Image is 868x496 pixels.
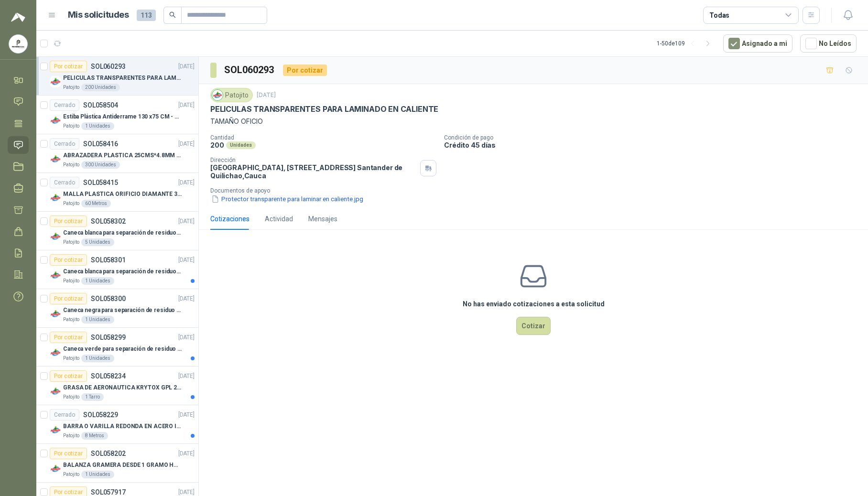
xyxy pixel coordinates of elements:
[226,141,256,149] div: Unidades
[91,63,126,70] p: SOL060293
[81,277,114,285] div: 1 Unidades
[516,317,551,335] button: Cotizar
[210,104,438,114] p: PELICULAS TRANSPARENTES PARA LAMINADO EN CALIENTE
[36,250,198,289] a: Por cotizarSOL058301[DATE] Company LogoCaneca blanca para separación de residuos 10 LTPatojito1 U...
[178,256,195,265] p: [DATE]
[210,134,436,141] p: Cantidad
[50,216,87,227] div: Por cotizar
[81,471,114,478] div: 1 Unidades
[83,411,118,418] p: SOL058229
[36,134,198,173] a: CerradoSOL058416[DATE] Company LogoABRAZADERA PLASTICA 25CMS*4.8MM NEGRAPatojito300 Unidades
[657,36,716,51] div: 1 - 50 de 109
[50,424,61,436] img: Company Logo
[91,257,126,263] p: SOL058301
[36,405,198,444] a: CerradoSOL058229[DATE] Company LogoBARRA O VARILLA REDONDA EN ACERO INOXIDABLE DE 2" O 50 MMPatoj...
[63,306,182,315] p: Caneca negra para separación de residuo 55 LT
[63,161,79,169] p: Patojito
[178,217,195,226] p: [DATE]
[63,74,182,83] p: PELICULAS TRANSPARENTES PARA LAMINADO EN CALIENTE
[81,200,111,207] div: 60 Metros
[11,11,25,23] img: Logo peakr
[63,383,182,392] p: GRASA DE AERONAUTICA KRYTOX GPL 207 (SE ADJUNTA IMAGEN DE REFERENCIA)
[50,138,79,150] div: Cerrado
[444,134,864,141] p: Condición de pago
[9,35,27,53] img: Company Logo
[63,461,182,470] p: BALANZA GRAMERA DESDE 1 GRAMO HASTA 5 GRAMOS
[91,295,126,302] p: SOL058300
[463,299,605,309] h3: No has enviado cotizaciones a esta solicitud
[36,212,198,250] a: Por cotizarSOL058302[DATE] Company LogoCaneca blanca para separación de residuos 121 LTPatojito5 ...
[178,410,195,420] p: [DATE]
[50,386,61,397] img: Company Logo
[63,422,182,431] p: BARRA O VARILLA REDONDA EN ACERO INOXIDABLE DE 2" O 50 MM
[36,289,198,328] a: Por cotizarSOL058300[DATE] Company LogoCaneca negra para separación de residuo 55 LTPatojito1 Uni...
[63,190,182,199] p: MALLA PLASTICA ORIFICIO DIAMANTE 3MM
[50,61,87,72] div: Por cotizar
[63,267,182,276] p: Caneca blanca para separación de residuos 10 LT
[210,141,224,149] p: 200
[63,471,79,478] p: Patojito
[210,163,416,180] p: [GEOGRAPHIC_DATA], [STREET_ADDRESS] Santander de Quilichao , Cauca
[63,151,182,160] p: ABRAZADERA PLASTICA 25CMS*4.8MM NEGRA
[91,373,126,379] p: SOL058234
[709,10,729,21] div: Todas
[178,333,195,342] p: [DATE]
[50,115,61,126] img: Company Logo
[178,178,195,187] p: [DATE]
[63,355,79,362] p: Patojito
[800,34,857,53] button: No Leídos
[169,11,176,18] span: search
[50,192,61,204] img: Company Logo
[178,294,195,303] p: [DATE]
[63,122,79,130] p: Patojito
[63,200,79,207] p: Patojito
[91,489,126,496] p: SOL057917
[210,194,364,204] button: Protector transparente para laminar en caliente.jpg
[283,65,327,76] div: Por cotizar
[63,84,79,91] p: Patojito
[81,122,114,130] div: 1 Unidades
[212,90,223,100] img: Company Logo
[81,393,104,401] div: 1 Tarro
[83,179,118,186] p: SOL058415
[50,270,61,281] img: Company Logo
[63,277,79,285] p: Patojito
[50,99,79,111] div: Cerrado
[63,112,182,121] p: Estiba Plástica Antiderrame 130 x75 CM - Capacidad 180-200 Litros
[63,238,79,246] p: Patojito
[178,62,195,71] p: [DATE]
[36,173,198,212] a: CerradoSOL058415[DATE] Company LogoMALLA PLASTICA ORIFICIO DIAMANTE 3MMPatojito60 Metros
[210,116,857,127] p: TAMAÑO OFICIO
[83,140,118,147] p: SOL058416
[50,370,87,382] div: Por cotizar
[63,316,79,323] p: Patojito
[91,450,126,457] p: SOL058202
[36,367,198,405] a: Por cotizarSOL058234[DATE] Company LogoGRASA DE AERONAUTICA KRYTOX GPL 207 (SE ADJUNTA IMAGEN DE ...
[265,214,293,224] div: Actividad
[36,57,198,96] a: Por cotizarSOL060293[DATE] Company LogoPELICULAS TRANSPARENTES PARA LAMINADO EN CALIENTEPatojito2...
[50,332,87,343] div: Por cotizar
[91,334,126,341] p: SOL058299
[50,153,61,165] img: Company Logo
[210,157,416,163] p: Dirección
[81,161,120,169] div: 300 Unidades
[50,254,87,266] div: Por cotizar
[224,63,275,77] h3: SOL060293
[178,372,195,381] p: [DATE]
[210,187,864,194] p: Documentos de apoyo
[36,96,198,134] a: CerradoSOL058504[DATE] Company LogoEstiba Plástica Antiderrame 130 x75 CM - Capacidad 180-200 Lit...
[63,345,182,354] p: Caneca verde para separación de residuo 55 LT
[178,449,195,458] p: [DATE]
[50,409,79,421] div: Cerrado
[63,228,182,237] p: Caneca blanca para separación de residuos 121 LT
[723,34,792,53] button: Asignado a mi
[308,214,337,224] div: Mensajes
[444,141,864,149] p: Crédito 45 días
[50,293,87,304] div: Por cotizar
[50,76,61,87] img: Company Logo
[50,448,87,459] div: Por cotizar
[50,308,61,320] img: Company Logo
[210,88,253,102] div: Patojito
[178,101,195,110] p: [DATE]
[137,10,156,21] span: 113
